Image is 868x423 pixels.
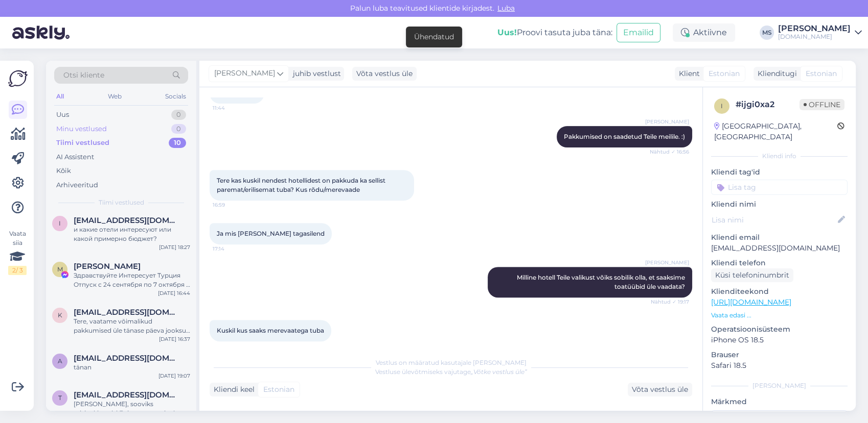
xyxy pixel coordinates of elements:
span: Estonian [263,384,294,395]
div: [DATE] 19:07 [158,372,190,380]
span: 19:34 [213,342,251,350]
div: 10 [169,138,186,148]
div: Kõik [56,166,71,176]
span: Kuskil kus saaks merevaatega tuba [217,327,324,334]
div: Aktiivne [673,23,735,42]
button: Emailid [616,23,660,42]
div: 2 / 3 [8,266,27,275]
img: Askly Logo [8,69,28,88]
span: Nähtud ✓ 19:17 [651,298,689,306]
div: [PERSON_NAME], sooviks reisipakkumisi Egiptusesse minekuga 09.09 5* ja 7 ööd. Tervitades Berit [74,400,190,418]
div: AI Assistent [56,152,94,162]
div: Klient [675,68,700,79]
span: Vestluse ülevõtmiseks vajutage [375,368,527,376]
div: # ijgi0xa2 [736,98,800,111]
div: Minu vestlused [56,124,107,134]
span: katrinzaranek@gmail.com [74,308,180,317]
p: Safari 18.5 [711,360,848,371]
p: Vaata edasi ... [711,311,848,320]
a: [URL][DOMAIN_NAME] [711,297,791,307]
p: [EMAIL_ADDRESS][DOMAIN_NAME] [711,243,848,254]
div: Proovi tasuta juba täna: [497,27,612,39]
span: arno@sokka.ee [74,354,180,363]
span: t [58,394,62,402]
div: Kliendi keel [210,384,255,395]
p: Operatsioonisüsteem [711,324,848,335]
div: Vaata siia [8,229,27,275]
span: Otsi kliente [63,70,104,81]
input: Lisa nimi [712,214,836,226]
div: Arhiveeritud [56,180,98,190]
div: 0 [171,124,186,134]
span: i [721,102,723,110]
div: [GEOGRAPHIC_DATA], [GEOGRAPHIC_DATA] [714,121,837,142]
div: 0 [171,110,186,120]
i: „Võtke vestlus üle” [471,368,527,376]
div: tänan [74,363,190,372]
span: Luba [494,4,518,13]
span: 11:44 [213,104,251,112]
div: и какие отели интересуют или какой примерно бюджет? [74,225,190,243]
span: [PERSON_NAME] [645,259,689,266]
span: k [58,311,62,319]
div: Tere, vaatame võimalikud pakkumised üle tänase päeva jooksul ning saadame meilile [EMAIL_ADDRESS]... [74,317,190,335]
span: Offline [800,99,844,110]
div: [DATE] 18:27 [159,243,190,251]
p: Kliendi tag'id [711,167,848,178]
div: Uus [56,110,69,120]
span: M [57,265,63,273]
div: Võta vestlus üle [628,383,692,396]
div: Võta vestlus üle [352,67,417,81]
div: Socials [163,90,188,103]
div: Здравствуйте Интересует Турция Отпуск с 24 сентября по 7 октября 2 взрослых Отель ultra all or al... [74,271,190,289]
p: Klienditeekond [711,286,848,297]
div: Web [106,90,124,103]
div: Tiimi vestlused [56,138,109,148]
span: [PERSON_NAME] [645,118,689,126]
div: Kliendi info [711,152,848,161]
span: ikaminskay6@gmail.com [74,216,180,225]
span: Tiimi vestlused [99,198,144,207]
span: Vestlus on määratud kasutajale [PERSON_NAME] [376,359,527,366]
a: [PERSON_NAME][DOMAIN_NAME] [778,24,862,41]
div: [DOMAIN_NAME] [778,33,851,41]
div: [PERSON_NAME] [711,381,848,390]
span: a [58,357,62,365]
p: Brauser [711,350,848,360]
div: Klienditugi [753,68,797,79]
span: Milline hotell Teile valikust võiks sobilik olla, et saaksime toatüübid üle vaadata? [517,273,687,290]
div: [DATE] 16:44 [158,289,190,297]
span: 16:59 [213,201,251,209]
span: Margarita Aleksandrova [74,262,141,271]
b: Uus! [497,28,517,37]
div: [PERSON_NAME] [778,24,851,33]
span: i [59,219,61,227]
span: [PERSON_NAME] [214,68,275,79]
span: Pakkumised on saadetud Teile meilile. :) [564,133,685,140]
span: Tere kas kuskil nendest hotellidest on pakkuda ka sellist paremat/erilisemat tuba? Kus rõdu/merev... [217,177,387,193]
div: MS [760,26,774,40]
span: Ja mis [PERSON_NAME] tagasilend [217,230,325,237]
span: Estonian [806,68,837,79]
p: Kliendi nimi [711,199,848,210]
div: [DATE] 16:37 [159,335,190,343]
div: Ühendatud [414,32,454,42]
span: 17:14 [213,245,251,253]
p: iPhone OS 18.5 [711,335,848,345]
div: juhib vestlust [289,68,341,79]
p: Märkmed [711,396,848,407]
span: Nähtud ✓ 16:56 [650,148,689,156]
p: Kliendi email [711,232,848,243]
span: tibulinnu2015@gmail.com [74,390,180,400]
p: Kliendi telefon [711,258,848,268]
input: Lisa tag [711,180,848,195]
div: Küsi telefoninumbrit [711,268,793,282]
span: Estonian [709,68,740,79]
div: All [54,90,66,103]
